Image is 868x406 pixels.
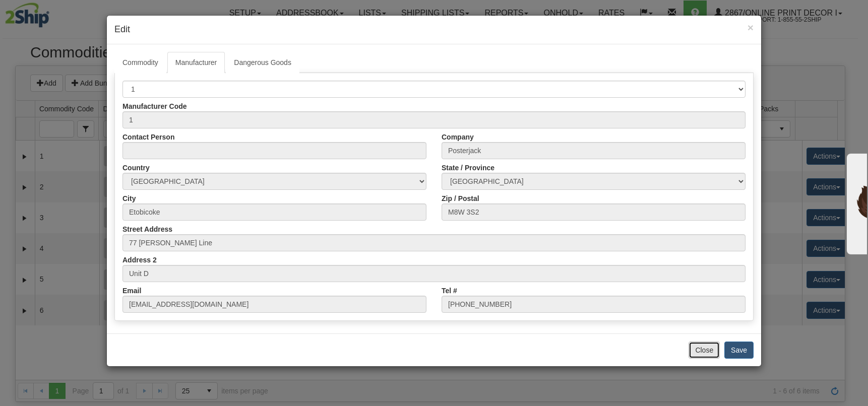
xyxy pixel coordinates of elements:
[845,152,867,254] iframe: chat widget
[114,23,754,36] h4: Edit
[114,52,166,73] a: Commodity
[748,22,754,33] span: ×
[122,190,136,204] label: City
[442,282,457,296] label: Tel #
[724,342,754,359] button: Save
[122,282,141,296] label: Email
[748,22,754,33] button: Close
[8,2,93,88] img: Agent profile image
[689,342,720,359] button: Close
[442,128,474,142] label: Company
[442,190,479,204] label: Zip / Postal
[122,128,174,142] label: Contact Person
[226,52,299,73] a: Dangerous Goods
[122,251,157,265] label: Address 2
[167,52,225,73] a: Manufacturer
[442,159,494,173] label: State / Province
[122,98,187,111] label: Manufacturer Code
[122,221,172,234] label: Street Address
[122,159,150,173] label: Country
